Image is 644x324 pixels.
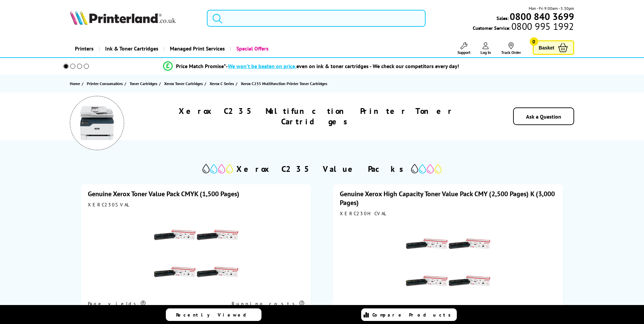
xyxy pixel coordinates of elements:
[80,106,114,140] img: Xerox C235 Multifunction Printer Toner Cartridges
[70,10,176,25] img: Printerland Logo
[457,42,470,55] a: Support
[163,40,230,57] a: Managed Print Services
[70,80,82,87] a: Home
[481,50,491,55] span: Log In
[510,23,574,29] span: 0800 995 1992
[496,15,509,21] span: Sales:
[510,10,574,23] b: 0800 840 3699
[87,80,124,87] a: Printer Consumables
[130,80,159,87] a: Toner Cartridges
[509,13,574,20] a: 0800 840 3699
[145,106,488,127] h1: Xerox C235 Multifunction Printer Toner Cartridges
[372,312,454,318] span: Compare Products
[164,80,203,87] span: Xerox Toner Cartridges
[361,308,457,321] a: Compare Products
[530,37,538,46] span: 0
[88,189,239,198] a: Genuine Xerox Toner Value Pack CMYK (1,500 Pages)
[340,210,556,217] div: XERC230HCVAL
[130,80,157,87] span: Toner Cartridges
[99,40,163,57] a: Ink & Toner Cartridges
[241,81,327,86] span: Xerox C235 Multifunction Printer Toner Cartridges
[228,63,296,69] span: We won’t be beaten on price,
[154,211,238,296] img: Xerox Toner Value Pack CMYK (1,500 Pages)
[457,50,470,55] span: Support
[70,10,198,26] a: Printerland Logo
[164,80,204,87] a: Xerox Toner Cartridges
[105,40,158,57] span: Ink & Toner Cartridges
[70,40,99,57] a: Printers
[340,189,555,207] a: Genuine Xerox High Capacity Toner Value Pack CMY (2,500 Pages) K (3,000 Pages)
[501,42,521,55] a: Track Order
[232,301,304,307] div: Running costs
[406,220,490,305] img: Xerox High Capacity Toner Value Pack CMY (2,500 Pages) K (3,000 Pages)
[533,40,574,55] a: Basket 0
[176,63,226,69] span: Price Match Promise*
[230,40,274,57] a: Special Offers
[236,164,408,174] h2: Xerox C235 Value Packs
[210,80,234,87] span: Xerox C Series
[539,43,554,52] span: Basket
[88,301,218,307] div: Page yields
[226,63,459,69] div: - even on ink & toner cartridges - We check our competitors every day!
[87,80,123,87] span: Printer Consumables
[473,23,574,31] span: Customer Service:
[526,113,561,120] a: Ask a Question
[481,42,491,55] a: Log In
[166,308,261,321] a: Recently Viewed
[529,5,574,12] span: Mon - Fri 9:00am - 5:30pm
[54,60,569,72] li: modal_Promise
[88,202,304,208] div: XERC230SVAL
[176,312,253,318] span: Recently Viewed
[210,80,236,87] a: Xerox C Series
